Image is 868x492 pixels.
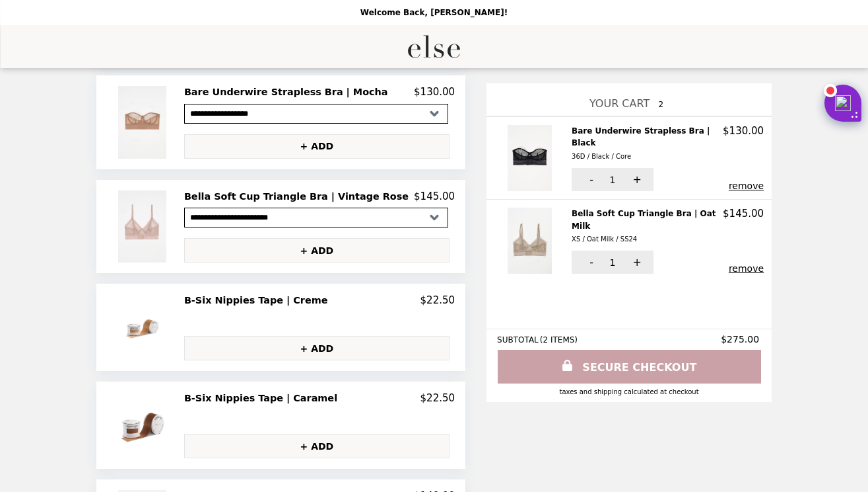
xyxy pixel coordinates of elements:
[118,190,170,263] img: Bella Soft Cup Triangle Bra | Vintage Rose
[723,208,764,220] p: $145.00
[120,392,168,458] img: B-Six Nippies Tape | Caramel
[414,190,455,202] p: $145.00
[610,257,616,268] span: 1
[610,175,616,185] span: 1
[184,294,333,306] h2: B-Six Nippies Tape | Creme
[420,392,455,404] p: $22.50
[120,294,168,360] img: B-Six Nippies Tape | Creme
[572,151,718,163] div: 36D / Black / Core
[617,168,653,191] button: +
[721,334,761,345] span: $275.00
[653,97,669,112] span: 2
[572,208,723,245] h2: Bella Soft Cup Triangle Bra | Oat Milk
[498,350,761,384] a: SECURE CHECKOUT
[572,168,608,191] button: -
[572,125,723,163] h2: Bare Underwire Strapless Bra | Black
[184,392,343,404] h2: B-Six Nippies Tape | Caramel
[589,97,650,110] span: YOUR CART
[407,33,461,60] img: Brand Logo
[497,388,761,395] div: Taxes and Shipping calculated at checkout
[617,251,653,274] button: +
[497,335,540,345] span: SUBTOTAL
[360,8,508,17] p: Welcome Back, [PERSON_NAME]!
[184,86,393,98] h2: Bare Underwire Strapless Bra | Mocha
[729,181,764,191] button: remove
[184,434,450,458] button: + ADD
[540,335,578,345] span: ( 2 ITEMS )
[184,104,448,124] select: Select a product variant
[572,233,718,245] div: XS / Oat Milk / SS24
[414,86,455,98] p: $130.00
[572,251,608,274] button: -
[118,86,170,158] img: Bare Underwire Strapless Bra | Mocha
[729,263,764,274] button: remove
[184,208,448,227] select: Select a product variant
[184,190,414,202] h2: Bella Soft Cup Triangle Bra | Vintage Rose
[723,125,764,137] p: $130.00
[184,238,450,263] button: + ADD
[420,294,455,306] p: $22.50
[184,336,450,360] button: + ADD
[184,134,450,159] button: + ADD
[508,125,555,191] img: Bare Underwire Strapless Bra | Black
[508,208,555,274] img: Bella Soft Cup Triangle Bra | Oat Milk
